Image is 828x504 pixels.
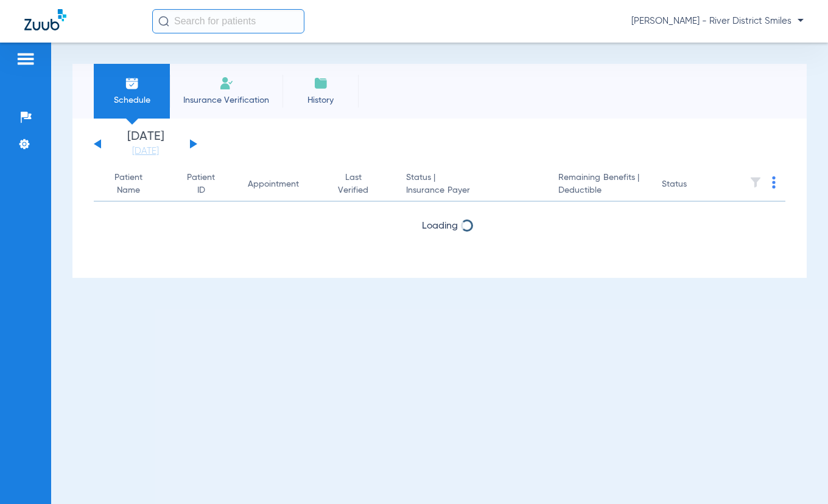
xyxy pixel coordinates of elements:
[103,171,154,197] div: Patient Name
[179,94,273,106] span: Insurance Verification
[248,178,299,191] div: Appointment
[772,176,776,188] img: group-dot-blue.svg
[103,94,161,106] span: Schedule
[184,171,218,197] div: Patient ID
[152,9,304,33] input: Search for patients
[184,171,229,197] div: Patient ID
[331,171,376,197] div: Last Verified
[749,176,762,188] img: filter.svg
[103,171,165,197] div: Patient Name
[125,76,139,91] img: Schedule
[331,171,387,197] div: Last Verified
[558,184,642,197] span: Deductible
[422,254,458,263] span: Loading
[219,76,234,91] img: Manual Insurance Verification
[16,52,35,66] img: hamburger-icon
[24,9,66,30] img: Zuub Logo
[109,131,182,157] li: [DATE]
[314,76,328,91] img: History
[549,168,652,202] th: Remaining Benefits |
[109,145,182,157] a: [DATE]
[292,94,349,106] span: History
[158,16,169,27] img: Search Icon
[248,178,311,191] div: Appointment
[396,168,549,202] th: Status |
[631,15,804,27] span: [PERSON_NAME] - River District Smiles
[652,168,734,202] th: Status
[422,221,458,231] span: Loading
[406,184,539,197] span: Insurance Payer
